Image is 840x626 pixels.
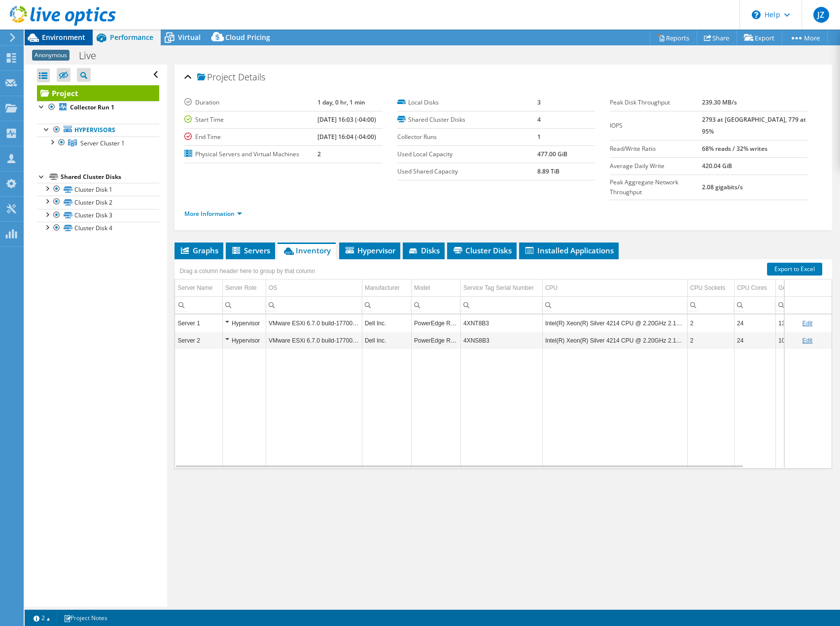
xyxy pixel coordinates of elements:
b: 8.89 TiB [537,167,560,175]
b: 4 [537,115,541,124]
td: OS Column [266,279,362,297]
td: CPU Cores Column [734,279,775,297]
label: IOPS [610,121,702,131]
td: CPU Sockets Column [687,279,734,297]
label: Peak Disk Throughput [610,98,702,107]
td: Guest VM Count Column [775,279,833,297]
label: Used Shared Capacity [397,167,537,176]
div: Server Name [177,282,212,294]
b: 1 [537,133,541,141]
b: 2793 at [GEOGRAPHIC_DATA], 779 at 95% [702,115,806,136]
td: Column OS, Filter cell [266,296,362,313]
span: Virtual [178,33,201,42]
td: Column Server Name, Value Server 1 [175,314,222,332]
h1: Live [74,50,111,61]
b: 68% reads / 32% writes [702,144,768,153]
td: Column OS, Value VMware ESXi 6.7.0 build-17700523 [266,314,362,332]
span: Hypervisor [344,245,395,255]
td: Column CPU Sockets, Filter cell [687,296,734,313]
td: Column CPU Sockets, Value 2 [687,332,734,349]
td: Column Model, Filter cell [411,296,460,313]
td: Server Role Column [222,279,266,297]
span: Details [238,71,265,83]
div: Service Tag Serial Number [463,282,534,294]
span: Servers [231,245,270,255]
label: Read/Write Ratio [610,144,702,154]
span: Environment [42,33,85,42]
label: Start Time [184,115,317,125]
td: Column Service Tag Serial Number, Value 4XNT8B3 [460,314,542,332]
td: Column Server Name, Value Server 2 [175,332,222,349]
a: Share [697,30,737,45]
td: Column Guest VM Count, Filter cell [775,296,833,313]
b: Collector Run 1 [70,103,114,111]
td: Column CPU, Filter cell [542,296,687,313]
label: Peak Aggregate Network Throughput [610,177,702,197]
div: Data grid [175,259,832,469]
b: 1 day, 0 hr, 1 min [317,98,365,106]
td: Column Service Tag Serial Number, Value 4XNS8B3 [460,332,542,349]
a: Project [37,85,159,101]
b: 2.08 gigabits/s [702,183,743,191]
label: Duration [184,98,317,107]
td: Column Manufacturer, Filter cell [362,296,411,313]
a: Collector Run 1 [37,101,159,114]
label: Average Daily Write [610,161,702,171]
div: Hypervisor [225,317,263,329]
td: Column CPU Sockets, Value 2 [687,314,734,332]
td: Column Server Role, Filter cell [222,296,266,313]
span: Cloud Pricing [225,33,270,42]
a: Server Cluster 1 [37,137,159,149]
td: Column CPU Cores, Value 24 [734,332,775,349]
a: More Information [184,209,242,218]
td: Column CPU Cores, Filter cell [734,296,775,313]
td: Service Tag Serial Number Column [460,279,542,297]
b: 239.30 MB/s [702,98,737,106]
span: Graphs [179,245,218,255]
span: Inventory [282,245,331,255]
div: Guest VM Count [778,282,822,294]
label: Collector Runs [397,132,537,142]
td: CPU Column [542,279,687,297]
td: Column Manufacturer, Value Dell Inc. [362,332,411,349]
td: Column Guest VM Count, Value 10 [775,332,833,349]
svg: \n [752,10,761,19]
td: Column Model, Value PowerEdge R640 [411,314,460,332]
a: Project Notes [57,612,114,624]
td: Column Service Tag Serial Number, Filter cell [460,296,542,313]
div: CPU Cores [737,282,767,294]
a: Cluster Disk 3 [37,209,159,222]
b: 3 [537,98,541,106]
span: JZ [813,7,829,23]
span: Anonymous [32,50,70,61]
div: OS [269,282,277,294]
td: Column Guest VM Count, Value 13 [775,314,833,332]
a: Edit [802,337,812,344]
a: Reports [650,30,697,45]
td: Column CPU, Value Intel(R) Xeon(R) Silver 4214 CPU @ 2.20GHz 2.19 GHz [542,314,687,332]
b: 420.04 GiB [702,162,732,170]
a: Export [736,30,782,45]
span: Performance [110,33,153,42]
span: Installed Applications [524,245,614,255]
td: Model Column [411,279,460,297]
b: [DATE] 16:04 (-04:00) [317,133,376,141]
a: Hypervisors [37,124,159,137]
td: Column Model, Value PowerEdge R640 [411,332,460,349]
td: Column OS, Value VMware ESXi 6.7.0 build-17700523 [266,332,362,349]
div: Server Role [225,282,256,294]
b: 477.00 GiB [537,150,567,158]
div: Shared Cluster Disks [61,171,159,183]
td: Column Manufacturer, Value Dell Inc. [362,314,411,332]
div: Manufacturer [365,282,400,294]
label: Used Local Capacity [397,149,537,159]
b: [DATE] 16:03 (-04:00) [317,115,376,124]
label: Shared Cluster Disks [397,115,537,125]
span: Server Cluster 1 [80,139,125,147]
a: 2 [27,612,57,624]
div: Hypervisor [225,335,263,347]
div: Drag a column header here to group by that column [177,264,317,278]
td: Column Server Role, Value Hypervisor [222,314,266,332]
label: Physical Servers and Virtual Machines [184,149,317,159]
a: More [782,30,828,45]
